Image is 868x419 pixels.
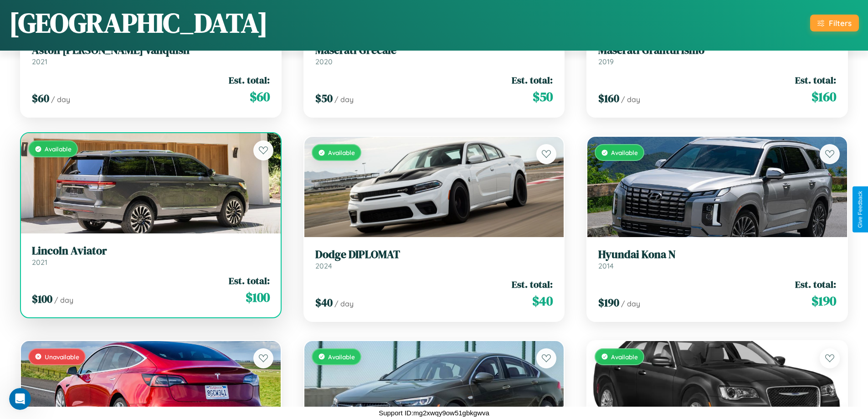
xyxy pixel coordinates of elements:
span: / day [621,299,640,308]
div: Filters [829,18,852,28]
span: $ 160 [812,88,836,106]
div: Give Feedback [857,191,863,228]
span: Available [611,149,638,156]
span: $ 50 [533,88,553,106]
span: 2014 [598,261,614,270]
span: $ 40 [532,292,553,310]
iframe: Intercom live chat [9,388,31,410]
span: $ 100 [32,291,52,306]
h1: [GEOGRAPHIC_DATA] [9,4,268,41]
span: Est. total: [229,274,270,287]
span: 2019 [598,57,614,66]
span: Est. total: [229,73,270,87]
a: Maserati Granturismo2019 [598,44,836,66]
h3: Lincoln Aviator [32,244,270,258]
h3: Hyundai Kona N [598,248,836,261]
h3: Maserati Grecale [315,44,553,57]
span: / day [334,95,354,104]
span: Unavailable [45,353,79,361]
span: Available [45,145,72,153]
span: $ 50 [315,91,333,106]
a: Dodge DIPLOMAT2024 [315,248,553,270]
a: Maserati Grecale2020 [315,44,553,66]
span: $ 190 [812,292,836,310]
span: Est. total: [512,278,553,291]
span: Est. total: [795,278,836,291]
h3: Dodge DIPLOMAT [315,248,553,261]
span: / day [51,95,70,104]
h3: Aston [PERSON_NAME] Vanquish [32,44,270,57]
span: / day [334,299,354,308]
span: $ 100 [246,288,270,306]
span: $ 190 [598,295,619,310]
a: Hyundai Kona N2014 [598,248,836,270]
h3: Maserati Granturismo [598,44,836,57]
button: Filters [810,15,859,31]
span: $ 160 [598,91,619,106]
span: 2024 [315,261,332,270]
p: Support ID: mg2xwqy9ow51gbkgwva [379,407,489,419]
span: Est. total: [795,73,836,87]
span: Est. total: [512,73,553,87]
span: Available [328,149,355,156]
a: Lincoln Aviator2021 [32,244,270,267]
span: / day [621,95,640,104]
span: 2021 [32,57,47,66]
span: Available [611,353,638,361]
span: $ 60 [32,91,49,106]
span: 2020 [315,57,333,66]
a: Aston [PERSON_NAME] Vanquish2021 [32,44,270,66]
span: Available [328,353,355,361]
span: $ 40 [315,295,333,310]
span: 2021 [32,258,47,267]
span: / day [54,295,73,305]
span: $ 60 [250,88,270,106]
